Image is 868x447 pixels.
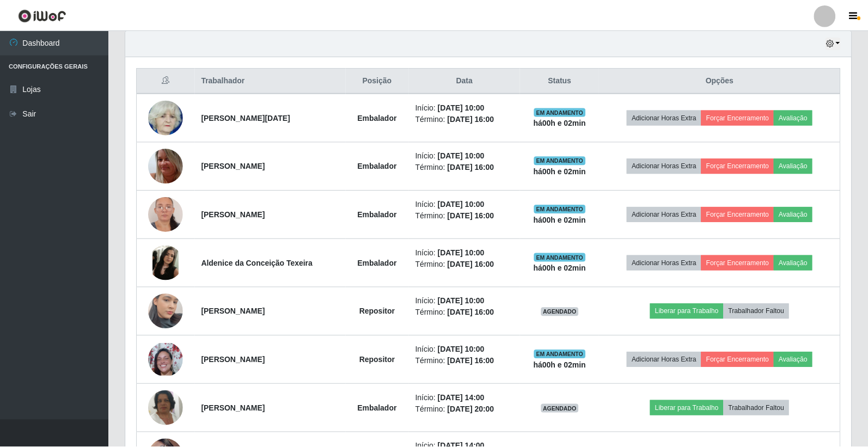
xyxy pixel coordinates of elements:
strong: [PERSON_NAME][DATE] [202,113,291,121]
time: [DATE] 16:00 [449,259,496,268]
span: EM ANDAMENTO [536,204,588,213]
button: Avaliação [777,255,815,270]
li: Início: [417,392,515,403]
button: Avaliação [777,158,815,173]
img: 1750195456337.jpeg [149,343,184,375]
button: Forçar Encerramento [704,109,777,125]
button: Liberar para Trabalho [652,400,726,415]
button: Trabalhador Faltou [726,303,792,319]
strong: há 00 h e 02 min [535,264,588,272]
strong: há 00 h e 02 min [535,167,588,175]
strong: Repositor [360,355,396,364]
button: Avaliação [777,206,815,222]
li: Término: [417,210,515,221]
time: [DATE] 14:00 [439,393,486,402]
time: [DATE] 20:00 [449,405,496,413]
span: EM ANDAMENTO [536,107,588,116]
time: [DATE] 16:00 [449,211,496,219]
strong: [PERSON_NAME] [202,307,266,315]
button: Forçar Encerramento [704,352,777,367]
strong: Embalador [359,113,398,121]
img: CoreUI Logo [18,8,66,22]
strong: Embalador [359,161,398,170]
time: [DATE] 10:00 [439,248,486,256]
button: Liberar para Trabalho [652,303,726,319]
button: Forçar Encerramento [704,206,777,222]
button: Avaliação [777,352,815,367]
th: Status [522,68,601,93]
time: [DATE] 10:00 [439,296,486,305]
time: [DATE] 16:00 [449,308,496,316]
span: AGENDADO [543,307,581,316]
strong: há 00 h e 02 min [535,118,588,127]
strong: [PERSON_NAME] [202,403,266,412]
span: EM ANDAMENTO [536,253,588,261]
time: [DATE] 10:00 [439,151,486,160]
button: Adicionar Horas Extra [629,158,704,173]
img: 1715090170415.jpeg [149,176,184,252]
strong: Embalador [359,403,398,412]
strong: há 00 h e 02 min [535,215,588,224]
strong: [PERSON_NAME] [202,161,266,170]
span: AGENDADO [543,404,581,413]
time: [DATE] 16:00 [449,162,496,171]
li: Início: [417,101,515,113]
button: Trabalhador Faltou [726,400,792,415]
button: Adicionar Horas Extra [629,255,704,270]
th: Trabalhador [195,68,347,93]
li: Início: [417,198,515,210]
li: Término: [417,161,515,173]
li: Término: [417,355,515,366]
time: [DATE] 10:00 [439,102,486,111]
strong: [PERSON_NAME] [202,210,266,218]
li: Início: [417,150,515,161]
time: [DATE] 16:00 [449,356,496,365]
img: 1676496034794.jpeg [149,377,184,439]
span: EM ANDAMENTO [536,350,588,358]
time: [DATE] 10:00 [439,199,486,208]
li: Início: [417,295,515,307]
img: 1735236276085.jpeg [149,280,184,342]
time: [DATE] 16:00 [449,114,496,123]
li: Término: [417,307,515,318]
img: 1744494663000.jpeg [149,245,184,280]
span: EM ANDAMENTO [536,156,588,164]
strong: Embalador [359,210,398,218]
th: Opções [601,68,843,93]
strong: Repositor [360,307,396,315]
li: Término: [417,403,515,415]
strong: há 00 h e 02 min [535,360,588,369]
button: Forçar Encerramento [704,158,777,173]
li: Início: [417,344,515,355]
img: 1657005856097.jpeg [149,97,184,137]
button: Avaliação [777,109,815,125]
strong: Aldenice da Conceição Texeira [202,258,314,267]
button: Adicionar Horas Extra [629,109,704,125]
li: Início: [417,247,515,258]
strong: Embalador [359,258,398,267]
button: Forçar Encerramento [704,255,777,270]
time: [DATE] 10:00 [439,345,486,353]
li: Término: [417,113,515,124]
li: Término: [417,258,515,270]
img: 1689768253315.jpeg [149,136,184,195]
th: Data [410,68,522,93]
th: Posição [347,68,411,93]
strong: [PERSON_NAME] [202,355,266,364]
button: Adicionar Horas Extra [629,206,704,222]
button: Adicionar Horas Extra [629,352,704,367]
